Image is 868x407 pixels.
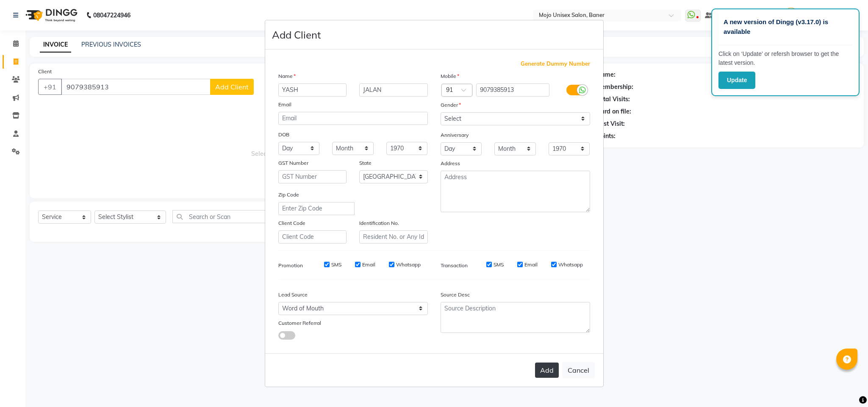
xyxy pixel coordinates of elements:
h4: Add Client [272,27,321,42]
button: Cancel [562,362,595,378]
label: SMS [494,261,504,269]
button: Add [535,363,559,378]
input: Mobile [476,83,549,97]
label: Anniversary [441,131,469,139]
label: Email [362,261,375,269]
label: Customer Referral [278,319,321,327]
label: DOB [278,131,289,138]
label: Whatsapp [396,261,421,269]
input: First Name [278,83,347,97]
button: Update [718,72,755,89]
label: Gender [441,101,461,109]
label: Lead Source [278,291,308,299]
label: SMS [331,261,341,269]
label: Whatsapp [558,261,583,269]
p: A new version of Dingg (v3.17.0) is available [724,17,847,36]
label: Promotion [278,262,303,269]
label: Identification No. [359,219,399,227]
label: Mobile [441,72,459,80]
p: Click on ‘Update’ or refersh browser to get the latest version. [718,50,852,67]
label: Source Desc [441,291,470,299]
label: Email [524,261,538,269]
input: Email [278,112,428,125]
label: Zip Code [278,191,299,199]
input: Client Code [278,230,347,244]
input: Last Name [359,83,428,97]
input: Enter Zip Code [278,202,355,215]
span: Generate Dummy Number [521,60,590,68]
label: Client Code [278,219,305,227]
label: Email [278,101,291,108]
input: GST Number [278,170,347,183]
label: Name [278,72,296,80]
input: Resident No. or Any Id [359,230,428,244]
label: GST Number [278,159,308,167]
label: State [359,159,372,167]
label: Address [441,160,460,167]
label: Transaction [441,262,468,269]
